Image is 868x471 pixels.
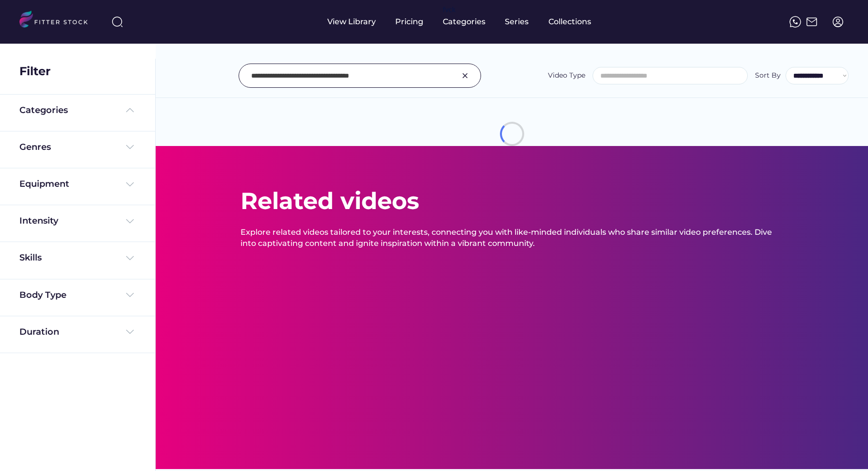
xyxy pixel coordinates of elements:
img: search-normal%203.svg [112,16,123,28]
div: fvck [443,5,455,15]
div: Equipment [19,178,69,190]
div: Collections [548,16,591,27]
div: Categories [443,16,485,27]
img: Frame%20%284%29.svg [124,289,136,301]
img: Frame%20%285%29.svg [124,104,136,116]
div: Genres [19,141,51,153]
div: Sort By [755,71,781,81]
img: profile-circle.svg [832,16,844,28]
img: Frame%20%284%29.svg [124,326,136,338]
div: Explore related videos tailored to your interests, connecting you with like-minded individuals wh... [241,227,784,249]
div: Categories [19,104,68,116]
div: Filter [19,63,50,80]
img: Frame%20%284%29.svg [124,179,136,190]
div: Skills [19,252,44,264]
div: View Library [327,16,376,27]
img: Frame%20%284%29.svg [124,252,136,264]
img: LOGO.svg [19,11,96,31]
div: Body Type [19,289,66,301]
div: Series [505,16,529,27]
div: Duration [19,326,59,338]
img: Frame%20%284%29.svg [124,215,136,227]
div: Intensity [19,215,58,227]
img: meteor-icons_whatsapp%20%281%29.svg [789,16,801,28]
img: Frame%2051.svg [806,16,818,28]
img: Frame%20%284%29.svg [124,141,136,153]
div: Pricing [395,16,423,27]
img: Group%201000002326.svg [459,70,471,81]
div: Related videos [241,185,419,217]
div: Video Type [548,71,585,81]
